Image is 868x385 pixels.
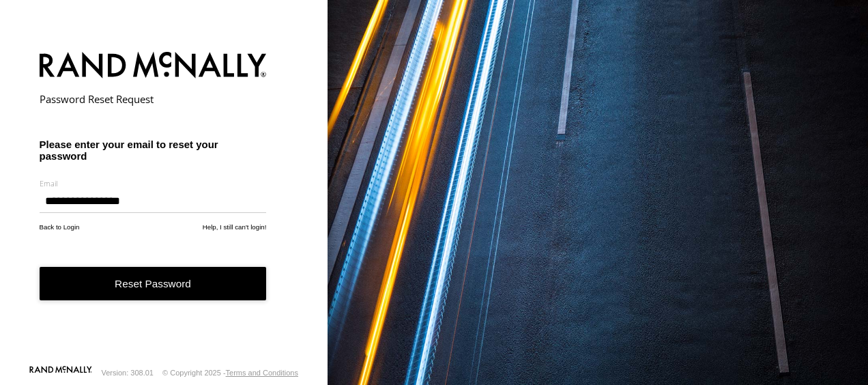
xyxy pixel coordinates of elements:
a: Visit our Website [29,366,92,380]
label: Email [40,178,267,188]
button: Reset Password [40,267,267,300]
a: Back to Login [40,223,80,231]
img: Rand McNally [40,49,267,84]
h2: Password Reset Request [40,92,267,106]
a: Terms and Conditions [226,369,298,377]
div: © Copyright 2025 - [162,369,298,377]
a: Help, I still can't login! [203,223,267,231]
h3: Please enter your email to reset your password [40,139,267,162]
div: Version: 308.01 [102,369,154,377]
